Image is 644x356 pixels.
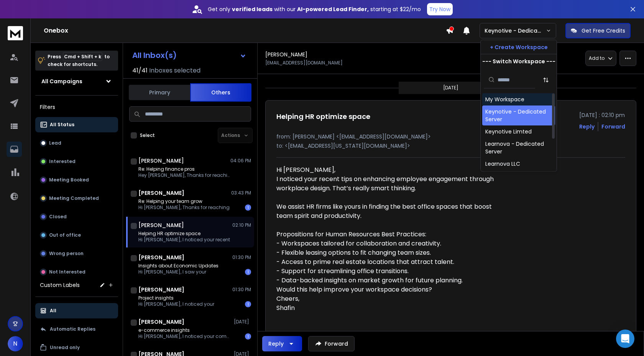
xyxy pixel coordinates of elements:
[443,85,458,91] p: [DATE]
[138,333,230,340] p: Hi [PERSON_NAME], I noticed your company's
[138,301,214,307] p: Hi [PERSON_NAME], I noticed your
[35,74,118,89] button: All Campaigns
[8,336,23,351] button: N
[308,336,355,351] button: Forward
[231,190,251,196] p: 03:43 PM
[126,48,253,63] button: All Inbox(s)
[49,158,76,165] p: Interested
[485,140,552,155] div: Learnova - Dedicated Server
[138,231,230,237] p: Helping HR optimize space
[50,344,80,351] p: Unread only
[232,222,251,228] p: 02:10 PM
[485,128,532,135] div: Keynotive Limted
[35,264,118,280] button: Not Interested
[232,254,251,260] p: 01:30 PM
[565,23,631,38] button: Get Free Credits
[49,214,67,220] p: Closed
[35,117,118,132] button: All Status
[538,72,554,87] button: Sort by Sort A-Z
[138,172,230,178] p: Hey [PERSON_NAME], Thanks for reaching
[138,221,184,229] h1: [PERSON_NAME]
[232,287,251,293] p: 01:30 PM
[41,77,82,85] h1: All Campaigns
[35,172,118,188] button: Meeting Booked
[138,318,184,326] h1: [PERSON_NAME]
[245,204,251,211] div: 1
[35,102,118,112] h3: Filters
[35,340,118,355] button: Unread only
[190,83,251,102] button: Others
[138,286,184,293] h1: [PERSON_NAME]
[35,135,118,151] button: Lead
[35,227,118,243] button: Out of office
[49,232,81,238] p: Out of office
[232,5,273,13] strong: verified leads
[268,340,284,348] div: Reply
[482,58,555,65] p: --- Switch Workspace ---
[245,269,251,275] div: 1
[276,165,506,328] div: Hi [PERSON_NAME], I noticed your recent tips on enhancing employee engagement through workplace d...
[132,51,177,59] h1: All Inbox(s)
[35,191,118,206] button: Meeting Completed
[149,66,200,75] h3: Inboxes selected
[132,66,148,75] span: 41 / 41
[138,157,184,165] h1: [PERSON_NAME]
[35,154,118,169] button: Interested
[138,254,184,261] h1: [PERSON_NAME]
[230,158,251,164] p: 04:06 PM
[582,27,625,35] p: Get Free Credits
[579,111,625,119] p: [DATE] : 02:10 pm
[262,336,302,351] button: Reply
[208,5,421,13] p: Get only with our starting at $22/mo
[140,132,155,138] label: Select
[138,198,230,204] p: Re: Helping your team grow
[35,321,118,337] button: Automatic Replies
[616,330,634,348] div: Open Intercom Messenger
[276,133,625,140] p: from: [PERSON_NAME] <[EMAIL_ADDRESS][DOMAIN_NAME]>
[138,204,230,211] p: Hi [PERSON_NAME], Thanks for reaching
[276,111,370,122] h1: Helping HR optimize space
[138,166,230,172] p: Re: Helping finance pros
[427,3,453,15] button: Try Now
[35,303,118,318] button: All
[579,123,595,130] button: Reply
[35,246,118,261] button: Wrong person
[485,160,520,168] div: Learnova LLC
[265,60,343,66] p: [EMAIL_ADDRESS][DOMAIN_NAME]
[49,177,89,183] p: Meeting Booked
[40,281,80,289] h3: Custom Labels
[138,237,230,243] p: Hi [PERSON_NAME], I noticed your recent
[485,96,524,103] div: My Workspace
[234,319,251,325] p: [DATE]
[48,53,110,68] p: Press to check for shortcuts.
[429,5,450,13] p: Try Now
[50,122,74,128] p: All Status
[265,51,307,58] h1: [PERSON_NAME]
[49,140,61,146] p: Lead
[589,55,605,61] p: Add to
[485,27,546,35] p: Keynotive - Dedicated Server
[138,269,219,275] p: Hi [PERSON_NAME], I saw your
[129,84,190,101] button: Primary
[138,295,214,301] p: Project insights
[138,327,230,333] p: e-commerce insights
[44,26,446,35] h1: Onebox
[49,251,84,257] p: Wrong person
[297,5,369,13] strong: AI-powered Lead Finder,
[485,108,552,123] div: Keynotive - Dedicated Server
[138,263,219,269] p: Insights about Economic Updates
[276,142,625,150] p: to: <[EMAIL_ADDRESS][US_STATE][DOMAIN_NAME]>
[601,123,625,130] div: Forward
[490,43,548,51] p: + Create Workspace
[50,326,95,332] p: Automatic Replies
[35,209,118,224] button: Closed
[49,269,85,275] p: Not Interested
[245,301,251,307] div: 1
[50,308,56,314] p: All
[138,189,184,197] h1: [PERSON_NAME]
[481,40,557,54] button: + Create Workspace
[63,52,102,61] span: Cmd + Shift + k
